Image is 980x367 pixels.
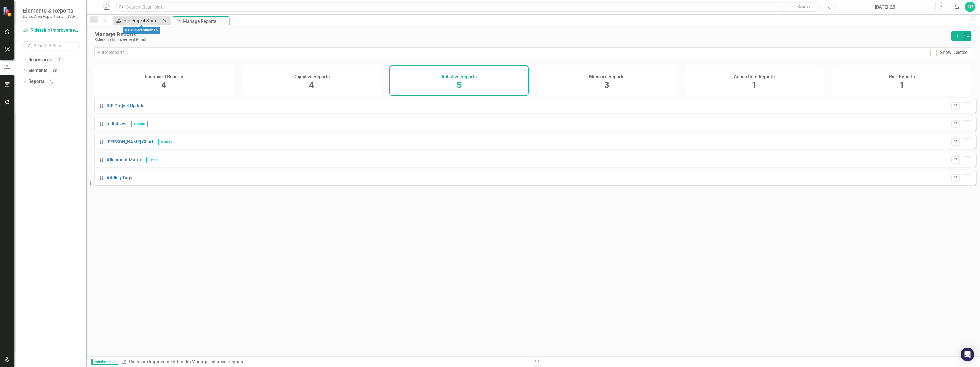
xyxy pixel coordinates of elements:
img: ClearPoint Strategy [3,7,13,17]
a: RIF Project Update [107,103,145,109]
div: 17 [47,79,56,84]
h4: Measure Reports [589,74,624,79]
button: Search [790,3,818,11]
a: Initiatives [107,121,126,127]
a: RIF Project Summary [114,17,161,24]
div: Open Intercom Messenger [961,348,974,361]
div: 38 [50,68,59,73]
span: 1 [899,80,904,90]
div: Show Deleted [940,49,968,56]
span: Default [131,121,148,127]
input: Filter Reports... [94,47,927,58]
div: [DATE]-25 [838,4,932,11]
button: LP [965,2,975,12]
h4: Scorecard Reports [145,74,183,79]
button: [DATE]-25 [836,2,934,12]
div: RIF Project Summary [123,27,160,34]
a: Reports [28,78,44,85]
div: RIF Project Summary [124,17,161,24]
span: Default [146,157,163,163]
div: 6 [55,57,64,62]
h4: Initiative Reports [442,74,477,79]
span: Elements & Reports [23,7,79,14]
h4: Action Item Reports [734,74,775,79]
span: Default [158,139,174,145]
small: Dallas Area Rapid Transit (DART) [23,14,79,19]
a: Adding Tags [107,175,132,181]
h4: Objective Reports [293,74,330,79]
span: 4 [161,80,166,90]
a: Ridership Improvement Funds [23,27,80,34]
span: 4 [309,80,314,90]
span: Search [798,4,810,9]
div: Manage Reports [183,18,228,25]
a: Alignment Matrix [107,157,142,163]
span: Administrator [91,359,118,365]
a: Scorecards [28,57,52,63]
span: 5 [457,80,461,90]
a: Elements [28,67,47,74]
a: [PERSON_NAME] Chart [107,139,153,145]
h4: Risk Reports [889,74,915,79]
span: 3 [604,80,609,90]
div: Manage Reports [94,31,946,37]
a: Ridership Improvement Funds [129,359,189,364]
span: 1 [752,80,757,90]
input: Search Below... [23,41,80,51]
input: Search ClearPoint... [116,2,820,12]
div: Ridership Improvement Funds [94,37,946,42]
div: » Manage Initiative Reports [121,359,529,365]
